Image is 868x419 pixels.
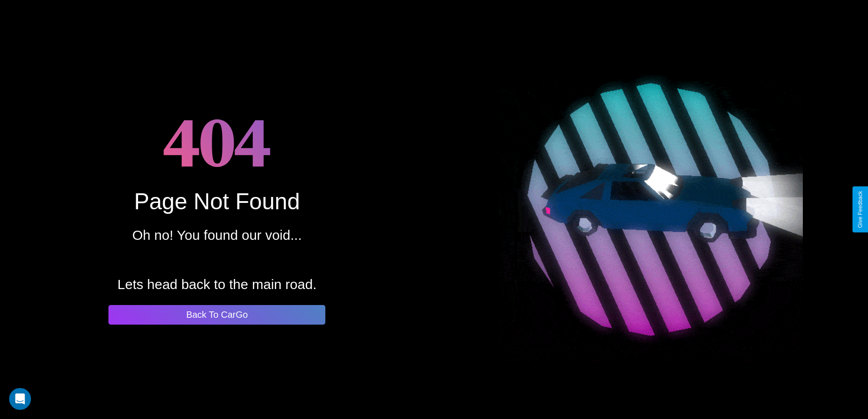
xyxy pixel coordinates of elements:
[499,57,803,362] img: spinning car
[118,223,317,297] p: Oh no! You found our void... Lets head back to the main road.
[108,305,325,325] button: Back To CarGo
[9,388,31,410] div: Open Intercom Messenger
[134,188,300,215] div: Page Not Found
[857,191,863,228] div: Give Feedback
[163,95,271,188] h1: 404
